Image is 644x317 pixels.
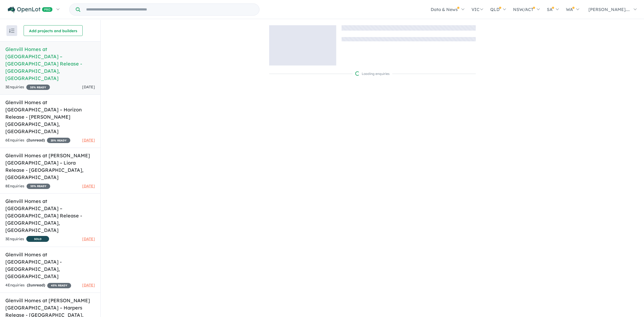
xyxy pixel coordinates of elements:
div: 6 Enquir ies [5,137,70,144]
span: SOLD [26,236,49,242]
span: 45 % READY [47,283,71,288]
img: sort.svg [9,29,14,33]
span: [PERSON_NAME].... [588,7,630,12]
div: 3 Enquir ies [5,84,50,90]
span: 2 [28,138,30,143]
h5: Glenvill Homes at [GEOGRAPHIC_DATA] – Horizon Release - [PERSON_NAME][GEOGRAPHIC_DATA] , [GEOGRAP... [5,99,95,135]
span: 2 [28,283,30,287]
h5: Glenvill Homes at [GEOGRAPHIC_DATA] – [GEOGRAPHIC_DATA] Release - [GEOGRAPHIC_DATA] , [GEOGRAPHIC... [5,46,95,82]
button: Add projects and builders [24,25,83,36]
span: [DATE] [82,85,95,89]
div: Loading enquiries [355,71,390,76]
span: [DATE] [82,283,95,287]
div: 8 Enquir ies [5,183,50,190]
strong: ( unread) [27,283,45,287]
span: 35 % READY [27,184,50,189]
img: Openlot PRO Logo White [8,6,53,13]
span: [DATE] [82,236,95,241]
span: 25 % READY [47,138,70,143]
span: [DATE] [82,138,95,143]
div: 3 Enquir ies [5,236,49,243]
strong: ( unread) [27,138,45,143]
h5: Glenvill Homes at [PERSON_NAME][GEOGRAPHIC_DATA] – Liora Release - [GEOGRAPHIC_DATA] , [GEOGRAPHI... [5,152,95,181]
div: 4 Enquir ies [5,282,71,289]
span: 35 % READY [26,85,50,90]
input: Try estate name, suburb, builder or developer [81,4,258,15]
h5: Glenvill Homes at [GEOGRAPHIC_DATA] - [GEOGRAPHIC_DATA] , [GEOGRAPHIC_DATA] [5,251,95,280]
h5: Glenvill Homes at [GEOGRAPHIC_DATA] – [GEOGRAPHIC_DATA] Release - [GEOGRAPHIC_DATA] , [GEOGRAPHIC... [5,198,95,234]
span: [DATE] [82,184,95,188]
